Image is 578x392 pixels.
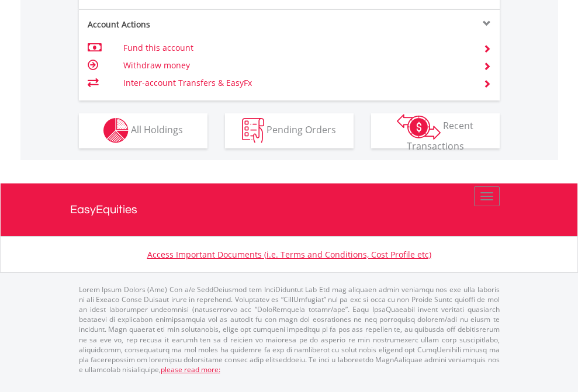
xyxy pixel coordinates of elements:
[79,19,289,30] div: Account Actions
[266,123,336,136] span: Pending Orders
[131,123,183,136] span: All Holdings
[123,74,469,92] td: Inter-account Transfers & EasyFx
[79,285,500,374] p: Lorem Ipsum Dolors (Ame) Con a/e SeddOeiusmod tem InciDiduntut Lab Etd mag aliquaen admin veniamq...
[103,118,129,143] img: holdings-wht.png
[407,119,474,152] span: Recent Transactions
[225,113,354,148] button: Pending Orders
[161,365,220,374] a: please read more:
[147,249,431,260] a: Access Important Documents (i.e. Terms and Conditions, Cost Profile etc)
[70,183,508,236] a: EasyEquities
[123,57,469,74] td: Withdraw money
[397,114,441,140] img: transactions-zar-wht.png
[123,39,469,57] td: Fund this account
[371,113,500,148] button: Recent Transactions
[79,113,207,148] button: All Holdings
[242,118,264,143] img: pending_instructions-wht.png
